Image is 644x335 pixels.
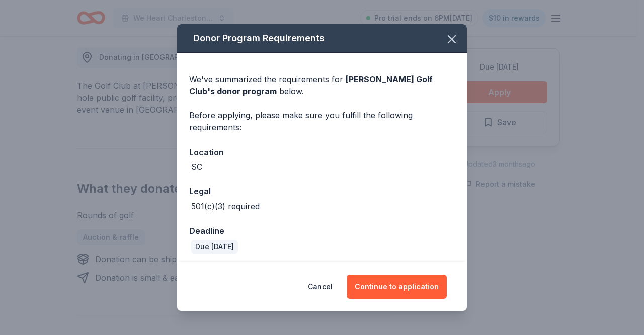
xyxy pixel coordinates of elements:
[177,24,467,53] div: Donor Program Requirements
[189,224,455,237] div: Deadline
[308,275,333,299] button: Cancel
[189,109,455,133] div: Before applying, please make sure you fulfill the following requirements:
[189,73,455,97] div: We've summarized the requirements for below.
[347,275,447,299] button: Continue to application
[191,240,238,254] div: Due [DATE]
[191,200,260,212] div: 501(c)(3) required
[189,146,455,159] div: Location
[191,161,202,173] div: SC
[189,185,455,198] div: Legal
